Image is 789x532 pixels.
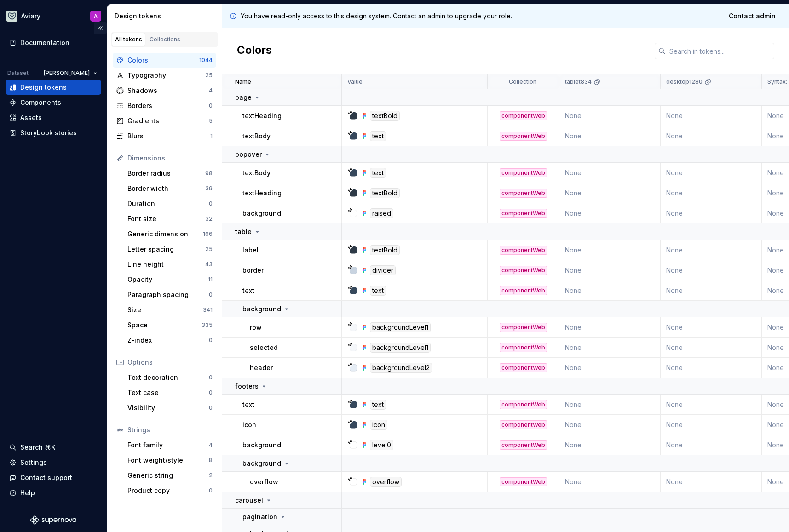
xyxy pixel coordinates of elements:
[370,131,386,141] div: text
[242,512,277,521] p: pagination
[208,276,213,283] div: 11
[124,468,216,483] a: Generic string2
[127,388,209,397] div: Text case
[559,395,661,415] td: None
[370,168,386,178] div: text
[127,290,209,299] div: Paragraph spacing
[500,209,547,218] div: componentWeb
[559,203,661,223] td: None
[500,132,547,141] div: componentWeb
[500,363,547,372] div: componentWeb
[127,358,213,367] div: Options
[370,343,431,353] div: backgroundLevel1
[370,265,396,275] div: divider
[559,163,661,183] td: None
[209,87,213,94] div: 4
[124,400,216,415] a: Visibility0
[370,245,400,255] div: textBold
[113,98,216,113] a: Borders0
[199,57,213,64] div: 1044
[40,67,101,80] button: [PERSON_NAME]
[127,116,209,126] div: Gradients
[661,280,762,301] td: None
[203,306,213,314] div: 341
[20,113,42,122] div: Assets
[500,168,547,177] div: componentWeb
[124,438,216,452] a: Font family4
[500,477,547,486] div: componentWeb
[30,515,76,525] svg: Supernova Logo
[205,261,213,268] div: 43
[127,486,209,495] div: Product copy
[559,317,661,338] td: None
[500,286,547,295] div: componentWeb
[127,456,209,465] div: Font weight/style
[500,400,547,409] div: componentWeb
[124,483,216,498] a: Product copy0
[127,154,213,163] div: Dimensions
[661,163,762,183] td: None
[205,215,213,223] div: 32
[203,230,213,238] div: 166
[113,83,216,98] a: Shadows4
[6,455,101,470] a: Settings
[20,473,72,482] div: Contact support
[127,373,209,382] div: Text decoration
[500,343,547,352] div: componentWeb
[661,260,762,280] td: None
[370,286,386,296] div: text
[661,183,762,203] td: None
[559,126,661,146] td: None
[127,275,208,284] div: Opacity
[661,317,762,338] td: None
[20,38,69,47] div: Documentation
[94,22,107,34] button: Collapse sidebar
[20,83,67,92] div: Design tokens
[124,181,216,196] a: Border width39
[127,471,209,480] div: Generic string
[210,132,213,140] div: 1
[113,68,216,83] a: Typography25
[661,240,762,260] td: None
[127,71,205,80] div: Typography
[127,336,209,345] div: Z-index
[124,166,216,181] a: Border radius98
[20,98,61,107] div: Components
[209,404,213,412] div: 0
[127,440,209,450] div: Font family
[242,286,254,295] p: text
[20,488,35,498] div: Help
[6,80,101,95] a: Design tokens
[124,227,216,241] a: Generic dimension166
[20,458,47,467] div: Settings
[124,385,216,400] a: Text case0
[723,8,782,24] a: Contact admin
[7,69,29,77] div: Dataset
[565,78,592,86] p: tablet834
[44,69,90,77] span: [PERSON_NAME]
[237,43,272,59] h2: Colors
[370,111,400,121] div: textBold
[6,126,101,140] a: Storybook stories
[124,196,216,211] a: Duration0
[370,440,393,450] div: level0
[250,363,273,372] p: header
[124,287,216,302] a: Paragraph spacing0
[250,323,262,332] p: row
[370,322,431,332] div: backgroundLevel1
[250,477,278,486] p: overflow
[242,400,254,409] p: text
[242,209,281,218] p: background
[6,110,101,125] a: Assets
[127,132,210,141] div: Blurs
[235,382,259,391] p: footers
[209,457,213,464] div: 8
[661,106,762,126] td: None
[559,338,661,358] td: None
[127,425,213,435] div: Strings
[209,200,213,207] div: 0
[500,420,547,429] div: componentWeb
[209,374,213,381] div: 0
[127,101,209,110] div: Borders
